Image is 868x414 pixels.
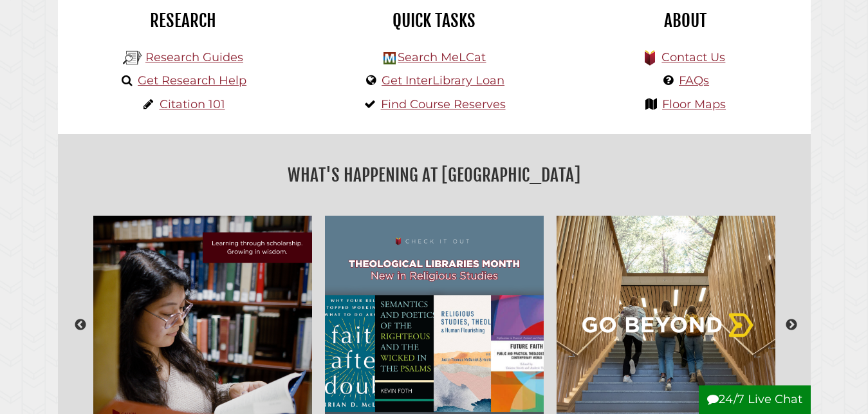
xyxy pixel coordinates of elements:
[383,52,396,64] img: Hekman Library Logo
[68,160,801,190] h2: What's Happening at [GEOGRAPHIC_DATA]
[123,48,142,68] img: Hekman Library Logo
[145,50,243,64] a: Research Guides
[398,50,486,64] a: Search MeLCat
[661,50,725,64] a: Contact Us
[160,97,225,111] a: Citation 101
[68,10,299,32] h2: Research
[679,73,709,88] a: FAQs
[785,319,798,332] button: Next
[74,319,87,332] button: Previous
[319,10,550,32] h2: Quick Tasks
[662,97,726,111] a: Floor Maps
[569,10,801,32] h2: About
[381,97,506,111] a: Find Course Reserves
[382,73,504,88] a: Get InterLibrary Loan
[138,73,246,88] a: Get Research Help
